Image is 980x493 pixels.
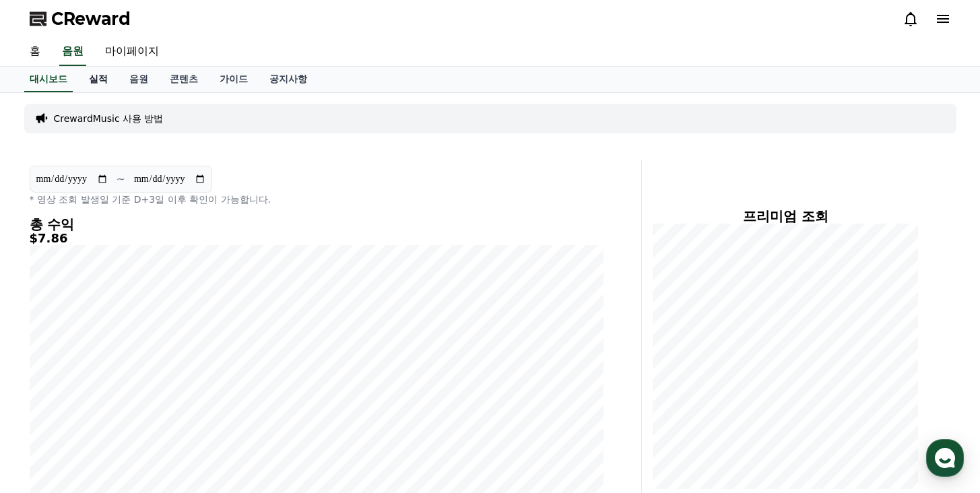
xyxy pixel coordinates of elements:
[209,67,259,92] a: 가이드
[78,67,119,92] a: 실적
[123,402,139,413] span: 대화
[94,38,170,66] a: 마이페이지
[4,381,89,415] a: 홈
[30,217,603,232] h4: 총 수익
[174,381,259,415] a: 설정
[54,112,164,125] a: CrewardMusic 사용 방법
[30,193,603,206] p: * 영상 조회 발생일 기준 D+3일 이후 확인이 가능합니다.
[117,171,125,187] p: ~
[19,38,51,66] a: 홈
[51,8,131,30] span: CReward
[159,67,209,92] a: 콘텐츠
[30,8,131,30] a: CReward
[208,401,224,412] span: 설정
[259,67,318,92] a: 공지사항
[59,38,86,66] a: 음원
[653,209,919,224] h4: 프리미엄 조회
[89,381,174,415] a: 대화
[119,67,159,92] a: 음원
[30,232,603,245] h5: $7.86
[24,67,73,92] a: 대시보드
[42,401,51,412] span: 홈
